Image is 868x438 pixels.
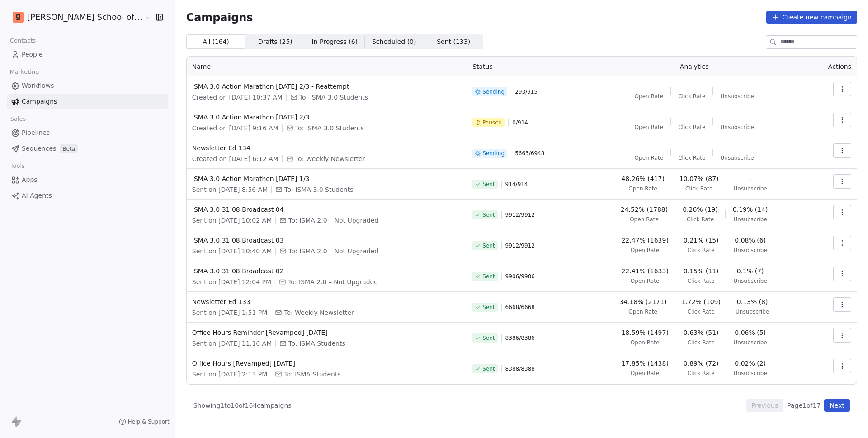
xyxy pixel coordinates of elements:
span: Unsubscribe [720,154,754,162]
span: Open Rate [631,247,660,254]
span: Pipelines [22,128,50,138]
span: Drafts ( 25 ) [258,37,292,47]
span: 48.26% (417) [621,174,664,183]
a: Workflows [7,78,168,93]
a: Campaigns [7,94,168,109]
span: ISMA 3.0 31.08 Broadcast 04 [192,205,462,214]
span: Sent on [DATE] 10:40 AM [192,247,272,256]
span: Unsubscribe [720,93,754,100]
span: To: ISMA 2.0 – Not Upgraded [288,216,378,225]
span: Sending [482,88,505,95]
span: Click Rate [688,277,715,285]
span: 0.13% (8) [737,297,768,306]
a: SequencesBeta [7,141,168,156]
span: 8388 / 8388 [505,365,535,372]
span: Click Rate [678,154,705,162]
span: Newsletter Ed 133 [192,297,462,306]
span: Unsubscribe [734,216,767,223]
span: Apps [22,175,38,185]
span: Open Rate [628,185,657,192]
span: Sent ( 133 ) [437,37,470,47]
span: To: Weekly Newsletter [295,154,365,163]
a: Help & Support [119,418,170,425]
button: Next [824,399,850,412]
th: Analytics [580,57,808,76]
span: Sent on [DATE] 2:13 PM [192,370,267,379]
span: 0.19% (14) [733,205,768,214]
span: Open Rate [631,277,660,285]
span: Sent on [DATE] 11:16 AM [192,339,272,348]
span: Campaigns [186,11,253,24]
span: Open Rate [628,308,657,315]
span: Scheduled ( 0 ) [372,37,416,47]
span: Newsletter Ed 134 [192,143,462,152]
img: Goela%20School%20Logos%20(4).png [13,12,24,23]
span: 5663 / 6948 [515,150,544,157]
span: Open Rate [631,339,660,346]
span: 17.85% (1438) [621,359,668,368]
span: 9912 / 9912 [505,211,535,219]
span: Paused [482,119,502,126]
span: Click Rate [687,216,714,223]
span: 22.47% (1639) [621,236,668,245]
span: Click Rate [688,370,715,377]
button: Previous [746,399,783,412]
span: To: ISMA 3.0 Students [284,185,353,194]
span: To: ISMA 3.0 Students [299,93,368,102]
span: To: Weekly Newsletter [284,308,354,317]
span: 914 / 914 [505,181,528,188]
span: Unsubscribe [720,124,754,131]
span: Sent [482,304,495,311]
a: Apps [7,172,168,187]
span: Sent [482,365,495,372]
span: To: ISMA 3.0 Students [295,124,364,133]
span: 0 / 914 [512,119,528,126]
span: 0.63% (51) [684,328,719,337]
span: ISMA 3.0 Action Marathon [DATE] 2/3 - Reattempt [192,82,462,91]
span: 0.21% (15) [684,236,719,245]
a: AI Agents [7,188,168,203]
span: 1.72% (109) [681,297,721,306]
span: Click Rate [688,247,715,254]
span: 0.1% (7) [737,267,764,276]
span: Beta [60,144,78,153]
span: Unsubscribe [736,308,769,315]
a: Pipelines [7,125,168,140]
span: Created on [DATE] 9:16 AM [192,124,278,133]
span: Sent [482,181,495,188]
span: AI Agents [22,191,52,200]
span: Office Hours Reminder [Revamped] [DATE] [192,328,462,337]
span: Workflows [22,81,54,90]
span: 8386 / 8386 [505,334,535,342]
span: To: ISMA Students [288,339,345,348]
th: Status [467,57,580,76]
span: To: ISMA 2.0 – Not Upgraded [288,277,378,286]
span: In Progress ( 6 ) [312,37,358,47]
span: Sent [482,211,495,219]
span: Sending [482,150,505,157]
span: ISMA 3.0 Action Marathon [DATE] 2/3 [192,113,462,122]
span: Click Rate [685,185,712,192]
span: Created on [DATE] 6:12 AM [192,154,278,163]
span: 24.52% (1788) [621,205,668,214]
span: 0.08% (6) [735,236,766,245]
span: Showing 1 to 10 of 164 campaigns [193,401,292,410]
span: 0.15% (11) [684,267,719,276]
span: Click Rate [688,308,715,315]
span: Click Rate [678,93,705,100]
th: Name [187,57,467,76]
span: To: ISMA Students [284,370,340,379]
span: Unsubscribe [734,339,767,346]
span: 0.89% (72) [684,359,719,368]
span: Sent [482,334,495,342]
span: Sent on [DATE] 1:51 PM [192,308,267,317]
span: Unsubscribe [734,185,767,192]
span: Open Rate [631,370,660,377]
span: Click Rate [678,124,705,131]
span: Sent on [DATE] 8:56 AM [192,185,268,194]
span: Created on [DATE] 10:37 AM [192,93,283,102]
span: Page 1 of 17 [787,401,821,410]
span: 6668 / 6668 [505,304,535,311]
span: Help & Support [128,418,170,425]
span: 9912 / 9912 [505,242,535,249]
